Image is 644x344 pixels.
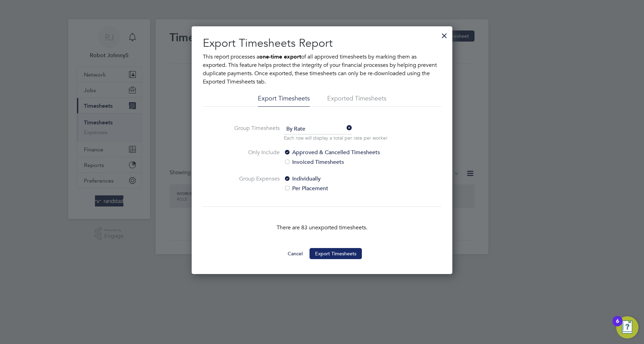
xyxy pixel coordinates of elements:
label: Invoiced Timesheets [284,158,400,166]
button: Export Timesheets [310,248,362,259]
label: Individually [284,175,400,183]
label: Group Expenses [228,175,280,193]
p: Each row will display a total per rate per worker [284,134,388,141]
label: Per Placement [284,184,400,193]
button: Open Resource Center, 6 new notifications [616,316,638,338]
div: 6 [616,321,619,330]
h2: Export Timesheets Report [203,36,441,51]
button: Cancel [282,248,308,259]
label: Only Include [228,148,280,166]
label: Group Timesheets [228,124,280,140]
label: Approved & Cancelled Timesheets [284,148,400,157]
p: This report processes a of all approved timesheets by marking them as exported. This feature help... [203,53,441,86]
b: one-time export [259,53,301,60]
span: By Rate [284,124,352,134]
li: Exported Timesheets [327,94,386,107]
p: There are 83 unexported timesheets. [203,223,441,232]
li: Export Timesheets [258,94,310,107]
